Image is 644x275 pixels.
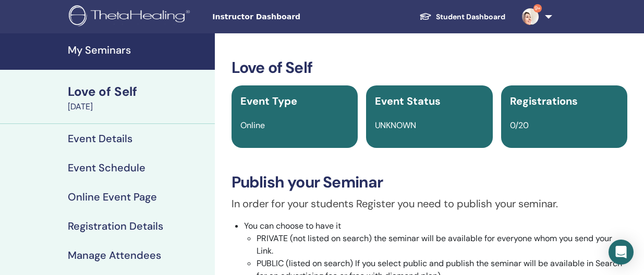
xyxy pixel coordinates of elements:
[68,220,163,232] h4: Registration Details
[240,94,297,108] span: Event Type
[68,83,209,101] div: Love of Self
[522,8,539,25] img: default.png
[240,120,265,131] span: Online
[68,191,157,203] h4: Online Event Page
[68,161,145,174] h4: Event Schedule
[212,11,369,22] span: Instructor Dashboard
[510,120,529,131] span: 0/20
[68,101,209,113] div: [DATE]
[232,173,627,192] h3: Publish your Seminar
[510,94,578,108] span: Registrations
[62,83,215,113] a: Love of Self[DATE]
[68,132,132,145] h4: Event Details
[68,249,161,261] h4: Manage Attendees
[375,94,441,108] span: Event Status
[609,240,634,265] div: Open Intercom Messenger
[257,232,627,257] li: PRIVATE (not listed on search) the seminar will be available for everyone whom you send your Link.
[68,44,209,56] h4: My Seminars
[232,58,627,77] h3: Love of Self
[533,4,542,12] span: 9+
[375,120,416,131] span: UNKNOWN
[419,12,432,21] img: graduation-cap-white.svg
[411,7,514,27] a: Student Dashboard
[232,196,627,211] p: In order for your students Register you need to publish your seminar.
[69,5,193,29] img: logo.png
